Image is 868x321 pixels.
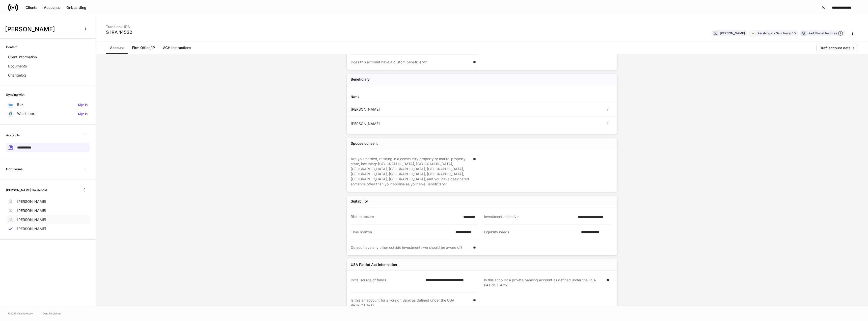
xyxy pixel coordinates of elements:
h6: Firm Forms [6,167,22,171]
div: S IRA 14522 [106,29,132,35]
div: Traditional IRA [106,21,132,29]
div: [PERSON_NAME] [351,107,482,112]
div: Is this an account for a Foreign Bank as defined under the USA PATRIOT Act? [351,298,470,308]
a: Changelog [6,71,90,80]
a: BoxSign in [6,100,90,109]
h6: Accounts [6,133,20,138]
h3: [PERSON_NAME] [5,25,78,33]
div: Name [351,94,482,99]
h6: Content [6,45,17,50]
div: Draft account details [820,46,855,50]
div: Clients [25,6,37,9]
div: Liquidity needs [484,230,578,235]
span: © 2025 OneAdvisory [8,311,33,315]
a: [PERSON_NAME] [6,197,90,206]
button: Draft account details [816,44,858,52]
h6: Syncing with [6,92,24,97]
h6: [PERSON_NAME] Household [6,188,47,192]
div: Accounts [44,6,60,9]
p: [PERSON_NAME] [17,226,46,231]
div: Onboarding [66,6,86,9]
div: 2 additional features [808,31,843,36]
div: Are you married, residing in a community property or marital property state, including: [GEOGRAPH... [351,156,470,187]
button: Clients [22,4,41,12]
a: [PERSON_NAME] [6,215,90,224]
a: [PERSON_NAME] [6,206,90,215]
p: Changelog [8,73,26,78]
div: USA Patriot Act information [351,262,397,267]
a: ACH Instructions [159,42,195,54]
a: Documents [6,62,90,71]
h6: Sign in [78,111,88,116]
div: Spouse consent [351,141,378,146]
img: oYqM9ojoZLfzCHUefNbBcWHcyDPbQKagtYciMC8pFl3iZXy3dU33Uwy+706y+0q2uJ1ghNQf2OIHrSh50tUd9HaB5oMc62p0G... [9,104,13,106]
div: Time horizon [351,230,452,235]
div: Pershing via Sanctuary BD [757,31,796,36]
div: Investment objective [484,214,575,219]
div: Risk exposure [351,214,460,219]
a: Data Disclaimer [43,311,62,315]
p: Documents [8,64,27,69]
div: Suitability [351,199,368,204]
p: [PERSON_NAME] [17,199,46,204]
div: Is this account a private banking account as defined under the USA PATRIOT Act? [484,278,603,288]
p: [PERSON_NAME] [17,217,46,222]
div: Does this account have a custom beneficiary? [351,60,470,65]
p: Wealthbox [17,111,35,116]
div: Initial source of funds [351,278,422,287]
a: Client information [6,53,90,62]
div: Do you have any other outside investments we should be aware of? [351,245,470,250]
p: Box [17,102,23,107]
a: Account [106,42,128,54]
p: Client information [8,55,37,60]
p: [PERSON_NAME] [17,208,46,213]
h5: Beneficiary [351,77,370,82]
a: Firm Office/IP [128,42,159,54]
button: Onboarding [63,4,90,12]
div: [PERSON_NAME] [351,121,482,126]
div: [PERSON_NAME] [720,31,745,36]
a: [PERSON_NAME] [6,224,90,233]
h6: Sign in [78,102,88,107]
button: Accounts [41,4,63,12]
a: WealthboxSign in [6,109,90,118]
